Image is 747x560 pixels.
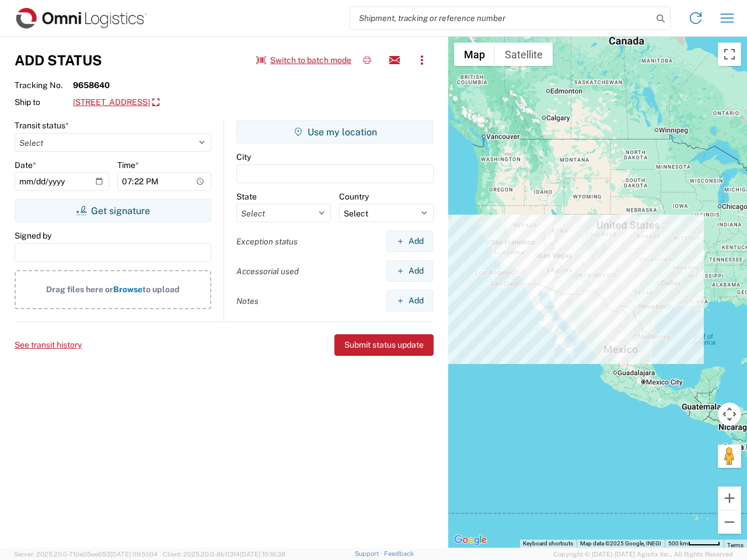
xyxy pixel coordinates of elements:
[15,335,82,355] button: See transit history
[236,266,299,276] label: Accessorial used
[580,540,661,547] span: Map data ©2025 Google, INEGI
[236,191,257,202] label: State
[14,551,158,558] span: Server: 2025.20.0-710e05ee653
[142,285,180,294] span: to upload
[240,551,285,558] span: [DATE] 10:16:38
[665,540,724,548] button: Map Scale: 500 km per 51 pixels
[236,120,434,143] button: Use my location
[339,191,369,202] label: Country
[718,487,741,510] button: Zoom in
[451,533,490,548] a: Open this area in Google Maps (opens a new window)
[236,296,259,306] label: Notes
[236,152,251,162] label: City
[15,230,51,241] label: Signed by
[386,260,434,282] button: Add
[718,43,741,66] button: Toggle fullscreen view
[523,540,573,548] button: Keyboard shortcuts
[384,550,414,557] a: Feedback
[15,160,36,170] label: Date
[236,236,298,247] label: Exception status
[718,444,741,468] button: Drag Pegman onto the map to open Street View
[110,551,158,558] span: [DATE] 09:51:04
[451,533,490,548] img: Google
[718,402,741,426] button: Map camera controls
[386,290,434,311] button: Add
[256,51,351,70] button: Switch to batch mode
[15,80,73,90] span: Tracking No.
[113,285,142,294] span: Browse
[73,93,159,113] a: [STREET_ADDRESS]
[15,52,102,69] h3: Add Status
[718,510,741,534] button: Zoom out
[553,549,733,559] span: Copyright © [DATE]-[DATE] Agistix Inc., All Rights Reserved
[668,540,688,547] span: 500 km
[15,120,69,131] label: Transit status
[163,551,285,558] span: Client: 2025.20.0-8b113f4
[454,43,495,66] button: Show street map
[727,542,743,548] a: Terms
[117,160,139,170] label: Time
[350,7,652,29] input: Shipment, tracking or reference number
[386,230,434,252] button: Add
[15,199,211,222] button: Get signature
[46,285,113,294] span: Drag files here or
[15,97,73,107] span: Ship to
[334,334,434,356] button: Submit status update
[355,550,384,557] a: Support
[73,80,110,90] strong: 9658640
[495,43,553,66] button: Show satellite imagery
